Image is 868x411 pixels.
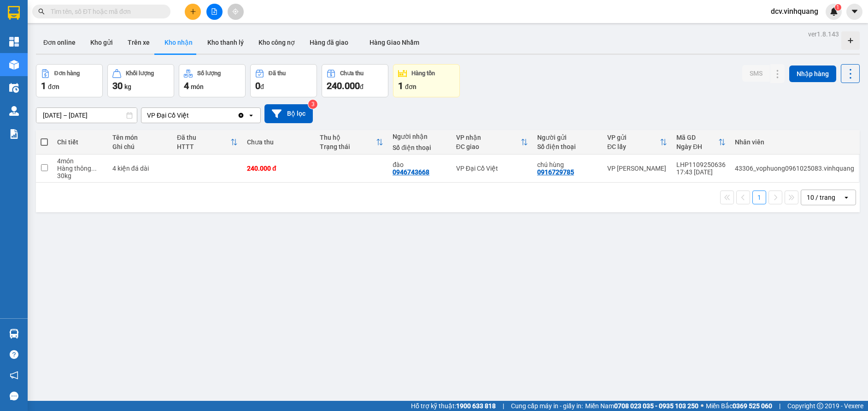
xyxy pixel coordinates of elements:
[172,130,242,155] th: Toggle SortBy
[752,191,766,204] button: 1
[190,8,196,15] span: plus
[537,161,598,168] div: chú hùng
[393,133,447,140] div: Người nhận
[835,4,841,11] sup: 1
[537,168,574,176] div: 0916729785
[8,6,20,20] img: logo-vxr
[360,83,364,90] span: đ
[36,64,103,97] button: Đơn hàng1đơn
[603,130,672,155] th: Toggle SortBy
[735,165,854,172] div: 43306_vophuong0961025083.vinhquang
[836,4,839,11] span: 1
[120,31,157,54] button: Trên xe
[91,165,97,172] span: ...
[112,165,168,172] div: 4 kiện đá dài
[808,29,839,39] div: ver 1.8.143
[320,134,376,141] div: Thu hộ
[179,64,246,97] button: Số lượng4món
[10,371,18,380] span: notification
[10,392,18,400] span: message
[763,6,826,17] span: dcv.vinhquang
[585,401,698,411] span: Miền Nam
[322,64,388,97] button: Chưa thu240.000đ
[10,350,18,359] span: question-circle
[706,401,772,411] span: Miền Bắc
[393,144,447,151] div: Số điện thoại
[232,8,239,15] span: aim
[846,4,862,20] button: caret-down
[177,143,230,150] div: HTTT
[537,134,598,141] div: Người gửi
[9,329,19,339] img: warehouse-icon
[126,70,154,77] div: Khối lượng
[247,112,255,119] svg: open
[302,31,356,54] button: Hàng đã giao
[308,100,317,109] sup: 3
[57,172,103,179] div: 30 kg
[54,70,80,77] div: Đơn hàng
[9,37,19,47] img: dashboard-icon
[735,138,854,146] div: Nhân viên
[452,130,533,155] th: Toggle SortBy
[41,80,46,91] span: 1
[456,134,521,141] div: VP nhận
[237,112,245,119] svg: Clear value
[36,108,137,123] input: Select a date range.
[255,80,260,91] span: 0
[38,8,45,15] span: search
[327,80,360,91] span: 240.000
[250,64,317,97] button: Đã thu0đ
[57,157,103,165] div: 4 món
[9,106,19,116] img: warehouse-icon
[112,134,168,141] div: Tên món
[607,134,660,141] div: VP gửi
[817,403,823,409] span: copyright
[197,70,221,77] div: Số lượng
[843,194,850,201] svg: open
[607,165,667,172] div: VP [PERSON_NAME]
[511,401,583,411] span: Cung cấp máy in - giấy in:
[83,31,120,54] button: Kho gửi
[36,31,83,54] button: Đơn online
[211,8,217,15] span: file-add
[184,80,189,91] span: 4
[57,165,103,172] div: Hàng thông thường
[147,111,189,120] div: VP Đại Cồ Việt
[405,83,416,90] span: đơn
[190,111,191,120] input: Selected VP Đại Cồ Việt.
[200,31,251,54] button: Kho thanh lý
[393,168,429,176] div: 0946743668
[456,143,521,150] div: ĐC giao
[269,70,286,77] div: Đã thu
[157,31,200,54] button: Kho nhận
[607,143,660,150] div: ĐC lấy
[789,66,836,82] button: Nhập hàng
[9,83,19,93] img: warehouse-icon
[701,404,704,408] span: ⚪️
[57,138,103,146] div: Chi tiết
[503,401,504,411] span: |
[260,83,264,90] span: đ
[51,6,159,17] input: Tìm tên, số ĐT hoặc mã đơn
[672,130,730,155] th: Toggle SortBy
[124,83,131,90] span: kg
[393,161,447,168] div: đào
[393,64,460,97] button: Hàng tồn1đơn
[398,80,403,91] span: 1
[247,138,311,146] div: Chưa thu
[850,7,859,16] span: caret-down
[340,70,364,77] div: Chưa thu
[676,143,718,150] div: Ngày ĐH
[456,165,528,172] div: VP Đại Cồ Việt
[112,143,168,150] div: Ghi chú
[742,65,770,82] button: SMS
[676,134,718,141] div: Mã GD
[830,7,838,16] img: icon-new-feature
[676,161,726,168] div: LHP1109250636
[185,4,201,20] button: plus
[206,4,223,20] button: file-add
[456,402,496,410] strong: 1900 633 818
[614,402,698,410] strong: 0708 023 035 - 0935 103 250
[411,401,496,411] span: Hỗ trợ kỹ thuật:
[264,104,313,123] button: Bộ lọc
